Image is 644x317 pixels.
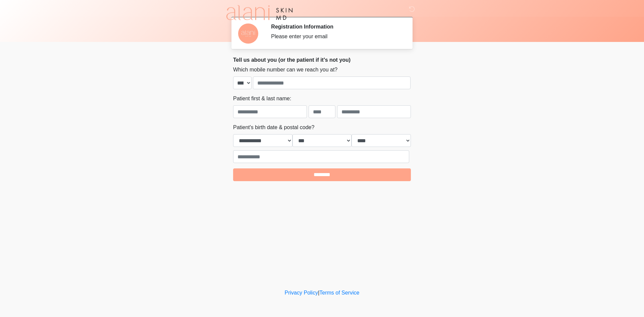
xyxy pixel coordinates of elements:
a: Terms of Service [319,290,359,296]
a: Privacy Policy [285,290,318,296]
img: Alani Skin MD Logo [226,5,292,20]
h2: Registration Information [271,23,401,30]
label: Patient's birth date & postal code? [233,123,314,131]
img: Agent Avatar [238,23,258,44]
h2: Tell us about you (or the patient if it's not you) [233,57,411,63]
div: Please enter your email [271,33,401,41]
a: | [318,290,319,296]
label: Which mobile number can we reach you at? [233,66,337,74]
label: Patient first & last name: [233,95,291,103]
